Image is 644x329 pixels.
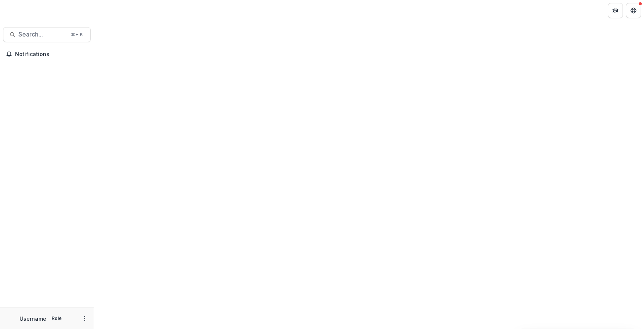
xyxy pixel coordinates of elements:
[69,30,84,39] div: ⌘ + K
[608,3,623,18] button: Partners
[3,48,91,60] button: Notifications
[20,315,46,323] p: Username
[49,315,64,322] p: Role
[15,51,88,58] span: Notifications
[626,3,641,18] button: Get Help
[80,314,89,323] button: More
[3,27,91,42] button: Search...
[97,5,129,16] nav: breadcrumb
[18,31,66,38] span: Search...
